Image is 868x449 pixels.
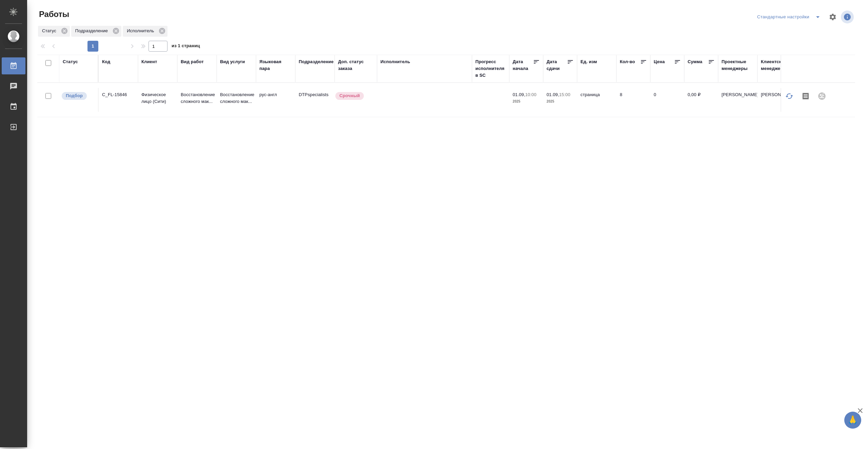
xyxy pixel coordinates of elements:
[299,58,334,65] div: Подразделение
[259,58,292,72] div: Языковая пара
[338,58,374,72] div: Доп. статус заказа
[547,98,574,105] p: 2025
[577,88,616,112] td: страница
[814,88,830,104] div: Проект не привязан
[722,58,754,72] div: Проектные менеджеры
[220,58,245,65] div: Вид услуги
[684,88,718,112] td: 0,00 ₽
[781,88,797,104] button: Обновить
[757,88,797,112] td: [PERSON_NAME]
[718,88,757,112] td: [PERSON_NAME]
[75,28,110,34] p: Подразделение
[688,58,702,65] div: Сумма
[61,91,95,101] div: Можно подбирать исполнителей
[123,26,167,37] div: Исполнитель
[654,58,665,65] div: Цена
[797,88,814,104] button: Скопировать мини-бриф
[256,88,295,112] td: рус-англ
[141,91,174,105] p: Физическое лицо (Сити)
[847,413,859,427] span: 🙏
[841,11,855,23] span: Посмотреть информацию
[42,28,59,34] p: Статус
[380,58,410,65] div: Исполнитель
[181,58,204,65] div: Вид работ
[616,88,650,112] td: 8
[580,58,597,65] div: Ед. изм
[513,58,533,72] div: Дата начала
[844,412,861,429] button: 🙏
[475,58,506,79] div: Прогресс исполнителя в SC
[102,58,110,65] div: Код
[66,92,83,99] p: Подбор
[127,28,156,34] p: Исполнитель
[339,92,360,99] p: Срочный
[825,9,841,25] span: Настроить таблицу
[513,92,525,97] p: 01.09,
[620,58,635,65] div: Кол-во
[71,26,121,37] div: Подразделение
[650,88,684,112] td: 0
[220,91,253,105] p: Восстановление сложного мак...
[755,12,825,22] div: split button
[513,98,540,105] p: 2025
[63,58,78,65] div: Статус
[559,92,570,97] p: 15:00
[141,58,157,65] div: Клиент
[547,58,567,72] div: Дата сдачи
[295,88,335,112] td: DTPspecialists
[761,58,793,72] div: Клиентские менеджеры
[172,42,200,52] span: из 1 страниц
[525,92,536,97] p: 10:00
[181,91,213,105] p: Восстановление сложного мак...
[37,9,69,20] span: Работы
[547,92,559,97] p: 01.09,
[102,91,135,98] div: C_FL-15846
[38,26,70,37] div: Статус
